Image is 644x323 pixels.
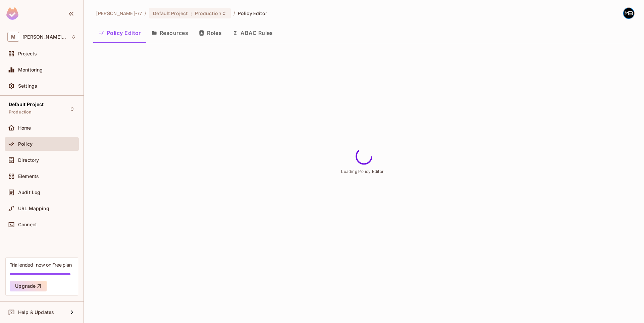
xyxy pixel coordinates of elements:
span: Connect [18,222,37,227]
span: Production [9,109,32,115]
span: URL Mapping [18,206,49,211]
span: Default Project [9,102,44,107]
button: Upgrade [10,281,47,291]
img: SReyMgAAAABJRU5ErkJggg== [6,7,18,20]
img: Miguel Bustamante [623,8,634,19]
button: Resources [146,25,194,41]
span: : [190,11,193,16]
span: Elements [18,174,39,179]
span: Directory [18,157,39,163]
span: Projects [18,51,37,56]
span: the active workspace [96,10,142,16]
span: Policy Editor [238,10,267,16]
span: Help & Updates [18,310,54,315]
li: / [233,10,235,16]
span: Loading Policy Editor... [341,169,387,174]
li: / [145,10,146,16]
button: Policy Editor [93,25,146,41]
span: Policy [18,141,33,147]
span: M [7,32,19,42]
span: Workspace: Miguel-77 [22,34,67,40]
span: Settings [18,83,37,89]
span: Production [195,10,221,16]
button: Roles [194,25,227,41]
span: Default Project [153,10,188,16]
button: ABAC Rules [227,25,278,41]
span: Home [18,125,31,131]
span: Monitoring [18,67,43,73]
div: Trial ended- now on Free plan [10,262,72,268]
span: Audit Log [18,190,40,195]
